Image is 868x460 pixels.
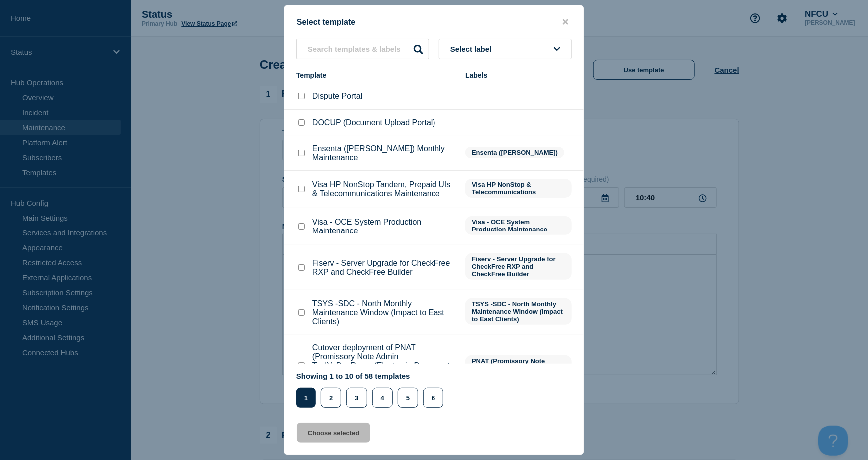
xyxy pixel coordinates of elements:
input: Search templates & labels [296,39,429,59]
div: Template [296,71,455,79]
button: 5 [398,388,418,408]
p: Showing 1 to 10 of 58 templates [296,372,448,380]
button: Select label [439,39,572,59]
p: Cutover deployment of PNAT (Promissory Note Admin Tool)/eDocRoom (Electronic Document Room Intern... [312,343,455,388]
button: 6 [423,388,443,408]
input: TSYS -SDC - North Monthly Maintenance Window (Impact to East Clients) checkbox [298,309,305,316]
input: Cutover deployment of PNAT (Promissory Note Admin Tool)/eDocRoom (Electronic Document Room Intern... [298,362,305,369]
p: Fiserv - Server Upgrade for CheckFree RXP and CheckFree Builder [312,259,455,277]
input: DOCUP (Document Upload Portal) checkbox [298,119,305,126]
input: Ensenta (Jack Henry) Monthly Maintenance checkbox [298,150,305,156]
button: 3 [346,388,367,408]
input: Fiserv - Server Upgrade for CheckFree RXP and CheckFree Builder checkbox [298,264,305,271]
span: Fiserv - Server Upgrade for CheckFree RXP and CheckFree Builder [465,253,572,280]
span: Visa HP NonStop & Telecommunications [465,179,572,198]
button: 4 [372,388,393,408]
div: Labels [465,71,572,79]
span: Select label [450,45,496,53]
button: Choose selected [297,423,370,443]
p: Dispute Portal [312,92,363,101]
button: 2 [321,388,341,408]
span: TSYS -SDC - North Monthly Maintenance Window (Impact to East Clients) [465,298,572,325]
span: Ensenta ([PERSON_NAME]) [465,147,564,158]
div: Select template [284,17,584,27]
input: Visa - OCE System Production Maintenance checkbox [298,223,305,230]
input: Dispute Portal checkbox [298,93,305,99]
button: 1 [296,388,316,408]
p: Visa HP NonStop Tandem, Prepaid UIs & Telecommunications Maintenance [312,180,455,198]
input: Visa HP NonStop Tandem, Prepaid UIs & Telecommunications Maintenance checkbox [298,186,305,192]
p: Visa - OCE System Production Maintenance [312,218,455,235]
p: Ensenta ([PERSON_NAME]) Monthly Maintenance [312,144,455,162]
span: Visa - OCE System Production Maintenance [465,216,572,235]
button: close button [560,17,571,27]
span: PNAT (Promissory Note Administration Tool) [465,355,572,374]
p: TSYS -SDC - North Monthly Maintenance Window (Impact to East Clients) [312,299,455,326]
p: DOCUP (Document Upload Portal) [312,118,435,127]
